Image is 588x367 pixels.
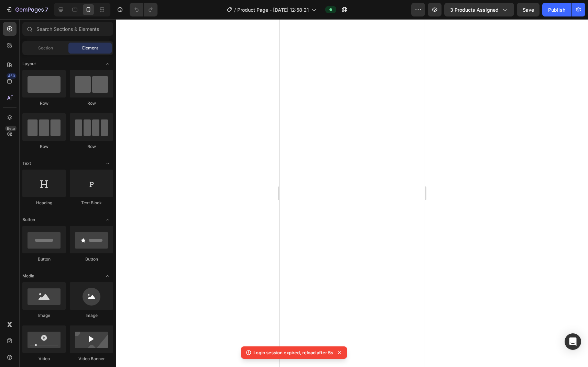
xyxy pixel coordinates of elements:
[517,3,540,16] button: Save
[444,3,514,16] button: 3 products assigned
[234,6,236,13] span: /
[22,144,66,150] div: Row
[3,3,51,16] button: 7
[102,58,113,69] span: Toggle open
[22,312,66,319] div: Image
[542,3,571,16] button: Publish
[102,214,113,225] span: Toggle open
[22,61,36,67] span: Layout
[70,200,113,206] div: Text Block
[38,45,53,51] span: Section
[70,256,113,262] div: Button
[102,158,113,169] span: Toggle open
[548,6,565,13] div: Publish
[280,19,425,367] iframe: Design area
[450,6,499,13] span: 3 products assigned
[22,217,35,223] span: Button
[5,126,17,131] div: Beta
[82,45,98,51] span: Element
[565,333,581,350] div: Open Intercom Messenger
[22,256,66,262] div: Button
[22,356,66,362] div: Video
[22,200,66,206] div: Heading
[70,100,113,106] div: Row
[22,100,66,106] div: Row
[70,312,113,319] div: Image
[45,5,48,14] p: 7
[22,273,34,279] span: Media
[253,349,333,356] p: Login session expired, reload after 5s
[237,6,309,13] span: Product Page - [DATE] 12:58:21
[22,160,31,167] span: Text
[70,144,113,150] div: Row
[102,271,113,282] span: Toggle open
[523,7,534,13] span: Save
[22,22,113,36] input: Search Sections & Elements
[70,356,113,362] div: Video Banner
[130,3,157,16] div: Undo/Redo
[7,73,17,79] div: 450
